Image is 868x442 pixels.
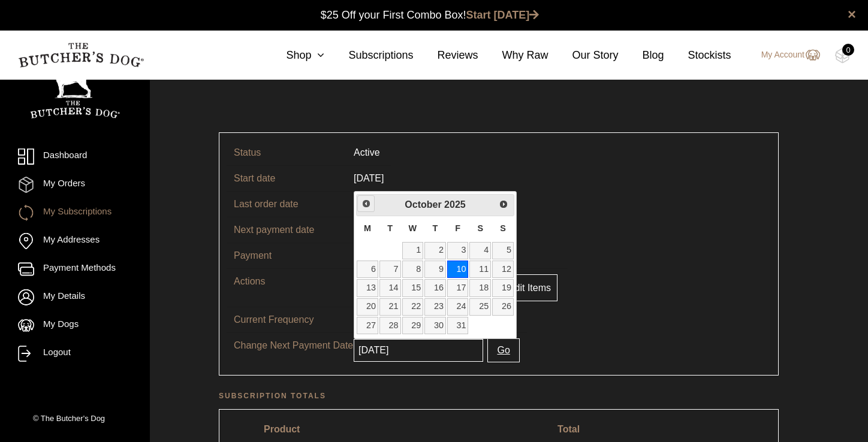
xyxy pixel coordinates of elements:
[447,279,469,296] a: 17
[499,199,508,209] span: Next
[492,261,514,278] a: 12
[402,279,424,296] a: 15
[402,242,424,259] a: 1
[227,217,346,243] td: Next payment date
[402,261,424,278] a: 8
[18,289,132,305] a: My Details
[469,279,491,296] a: 18
[357,298,378,316] a: 20
[848,7,856,22] a: close
[379,279,401,296] a: 14
[18,149,132,165] a: Dashboard
[18,261,132,277] a: Payment Methods
[387,223,393,233] span: Tuesday
[262,47,324,63] a: Shop
[469,242,491,259] a: 4
[227,243,346,268] td: Payment
[18,205,132,221] a: My Subscriptions
[433,223,438,233] span: Thursday
[835,48,850,63] img: TBD_Cart-Empty.png
[500,223,506,233] span: Sunday
[492,242,514,259] a: 5
[346,191,391,217] td: [DATE]
[447,317,469,334] a: 31
[402,317,424,334] a: 29
[424,279,446,296] a: 16
[357,279,378,296] a: 13
[502,274,557,301] a: Edit Items
[487,338,519,362] button: Go
[495,196,513,213] a: Next
[478,47,548,63] a: Why Raw
[455,223,460,233] span: Friday
[346,140,387,165] td: Active
[444,199,466,210] span: 2025
[346,217,391,243] td: [DATE]
[357,317,378,334] a: 27
[469,261,491,278] a: 11
[466,9,540,21] a: Start [DATE]
[234,338,354,353] p: Change Next Payment Date
[227,191,346,217] td: Last order date
[548,47,619,63] a: Our Story
[619,47,664,63] a: Blog
[18,317,132,334] a: My Dogs
[324,47,413,63] a: Subscriptions
[405,199,441,210] span: October
[550,417,771,442] th: Total
[379,298,401,316] a: 21
[447,261,469,278] a: 10
[227,140,346,165] td: Status
[361,199,371,208] span: Previous
[357,195,375,213] a: Previous
[364,223,371,233] span: Monday
[379,261,401,278] a: 7
[219,390,779,402] h2: Subscription totals
[424,298,446,316] a: 23
[492,298,514,316] a: 26
[346,165,391,191] td: [DATE]
[447,298,469,316] a: 24
[424,317,446,334] a: 30
[469,298,491,316] a: 25
[357,261,378,278] a: 6
[424,261,446,278] a: 9
[402,298,424,316] a: 22
[409,223,417,233] span: Wednesday
[447,242,469,259] a: 3
[257,417,549,442] th: Product
[492,279,514,296] a: 19
[842,44,854,56] div: 0
[477,223,483,233] span: Saturday
[227,165,346,191] td: Start date
[18,346,132,362] a: Logout
[664,47,731,63] a: Stockists
[234,313,354,327] p: Current Frequency
[227,268,346,307] td: Actions
[379,317,401,334] a: 28
[30,62,120,119] img: TBD_Portrait_Logo_White.png
[18,233,132,249] a: My Addresses
[413,47,478,63] a: Reviews
[424,242,446,259] a: 2
[18,177,132,193] a: My Orders
[749,48,820,62] a: My Account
